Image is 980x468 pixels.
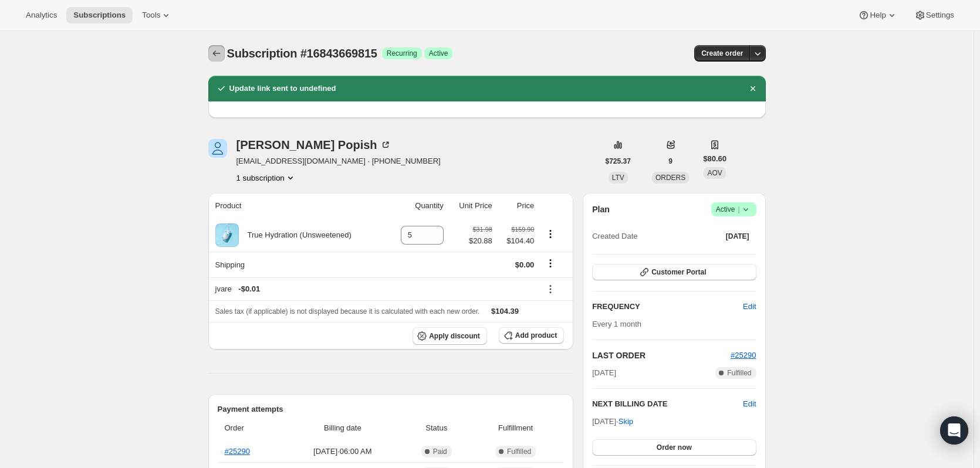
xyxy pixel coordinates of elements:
div: Open Intercom Messenger [940,416,968,445]
span: Fulfilled [507,447,531,456]
button: #25290 [731,350,756,361]
button: Add product [499,327,564,344]
h2: Plan [592,204,610,215]
button: 9 [661,153,680,169]
button: Edit [743,398,756,410]
small: $31.98 [473,226,492,233]
span: Billing date [286,422,398,434]
th: Price [496,193,538,219]
span: $0.00 [515,260,535,269]
span: Subscriptions [73,11,126,20]
img: product img [215,223,239,247]
th: Product [208,193,387,219]
button: Tools [135,7,179,23]
span: Settings [926,11,954,20]
span: Edit [743,301,756,313]
span: Create order [701,49,743,58]
span: Active [429,49,448,58]
th: Shipping [208,252,387,277]
span: ORDERS [655,174,685,182]
a: #25290 [225,447,250,456]
th: Quantity [386,193,447,219]
span: $20.88 [469,235,492,247]
span: Shelley Popish [208,139,227,158]
button: Subscriptions [208,45,225,62]
span: Fulfillment [474,422,557,434]
a: #25290 [731,351,756,360]
span: Subscription #16843669815 [227,47,377,60]
span: $725.37 [606,157,631,166]
span: Apply discount [429,331,480,341]
span: $80.60 [703,153,726,165]
span: Active [716,204,752,215]
span: Recurring [387,49,417,58]
button: Settings [907,7,961,23]
h2: Update link sent to undefined [229,83,336,94]
span: Skip [619,416,633,428]
span: Customer Portal [651,267,706,277]
button: Edit [736,297,763,316]
span: Sales tax (if applicable) is not displayed because it is calculated with each new order. [215,307,480,316]
button: Create order [694,45,750,62]
span: Fulfilled [727,368,751,378]
span: $104.39 [491,307,519,316]
button: [DATE] [719,228,756,245]
button: Dismiss notification [745,80,761,97]
span: [DATE] · [592,417,633,426]
span: Order now [657,443,692,452]
span: | [738,205,739,214]
button: Customer Portal [592,264,756,280]
button: Subscriptions [66,7,133,23]
span: $104.40 [499,235,535,247]
span: Analytics [26,11,57,20]
span: Paid [433,447,447,456]
button: Shipping actions [541,257,560,270]
button: Analytics [19,7,64,23]
button: Order now [592,439,756,456]
button: Help [851,7,904,23]
span: [DATE] [726,232,749,241]
button: $725.37 [599,153,638,169]
div: [PERSON_NAME] Popish [236,139,391,151]
div: jvare [215,283,535,295]
h2: NEXT BILLING DATE [592,398,743,410]
button: Skip [611,412,640,431]
span: [DATE] [592,367,616,379]
th: Order [218,415,283,441]
span: [EMAIL_ADDRESS][DOMAIN_NAME] · [PHONE_NUMBER] [236,155,441,167]
span: - $0.01 [238,283,260,295]
h2: LAST ORDER [592,350,731,361]
span: Status [405,422,467,434]
span: Created Date [592,230,637,242]
span: [DATE] · 06:00 AM [286,446,398,457]
span: 9 [668,157,673,166]
span: LTV [612,174,624,182]
button: Product actions [236,172,296,184]
div: True Hydration (Unsweetened) [239,229,352,241]
h2: Payment attempts [218,403,565,415]
span: Every 1 month [592,320,641,328]
span: Help [870,11,886,20]
h2: FREQUENCY [592,301,743,313]
span: Add product [515,331,557,340]
th: Unit Price [447,193,496,219]
button: Product actions [541,228,560,240]
span: AOV [707,169,722,177]
small: $159.90 [511,226,534,233]
button: Apply discount [413,327,487,345]
span: Tools [142,11,160,20]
